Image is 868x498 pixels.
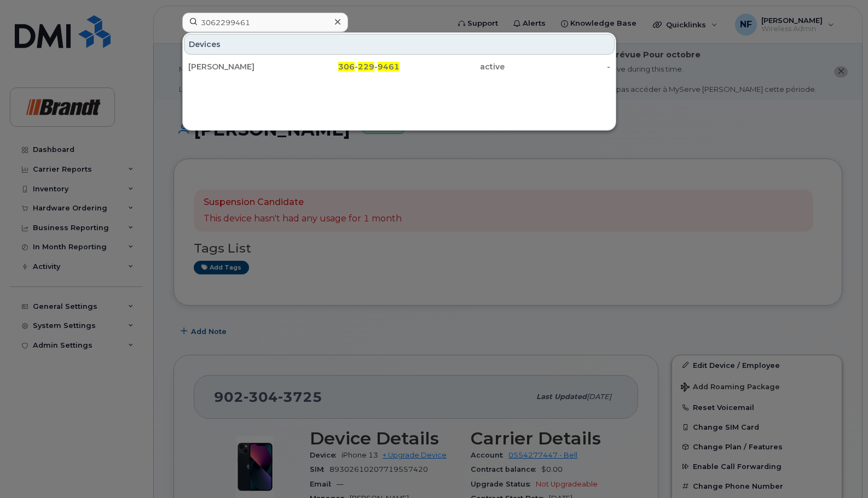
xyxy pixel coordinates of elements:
[184,34,615,55] div: Devices
[378,62,400,72] span: 9461
[400,61,505,72] div: active
[338,62,355,72] span: 306
[358,62,374,72] span: 229
[188,61,294,72] div: [PERSON_NAME]
[184,57,615,77] a: [PERSON_NAME]306-229-9461active-
[294,61,400,72] div: - -
[505,61,610,72] div: -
